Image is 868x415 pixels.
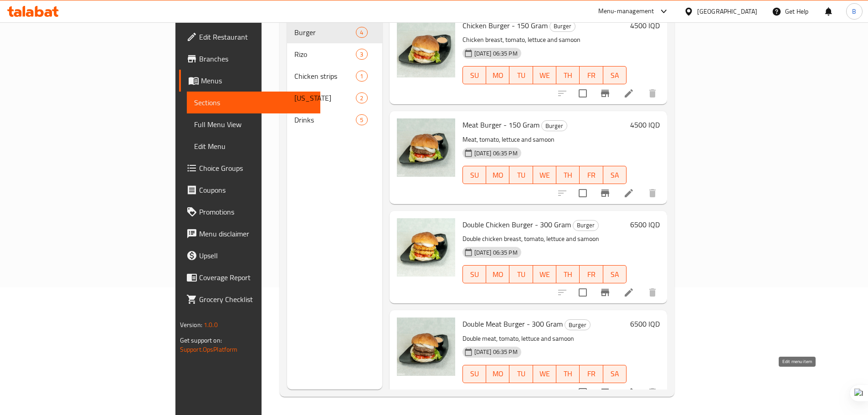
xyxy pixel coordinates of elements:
span: Get support on: [180,334,222,346]
span: Coverage Report [199,272,313,283]
button: TU [509,166,533,184]
button: TU [509,365,533,383]
a: Sections [187,92,320,113]
span: Select to update [573,84,592,103]
div: [GEOGRAPHIC_DATA] [697,6,757,16]
button: TU [509,66,533,84]
div: Rizo [294,49,356,60]
button: FR [580,166,603,184]
button: TH [556,265,580,283]
button: delete [642,282,663,303]
span: TU [513,69,529,82]
div: Burger [541,120,567,131]
div: items [356,114,367,125]
button: WE [533,66,556,84]
span: Chicken strips [294,71,356,82]
span: Meat Burger - 150 Gram [462,118,539,132]
div: Burger4 [287,21,382,43]
span: Burger [565,320,590,330]
a: Menus [179,70,320,92]
span: Drinks [294,114,356,125]
span: Select to update [573,184,592,203]
span: FR [583,169,599,182]
span: 2 [356,94,367,102]
span: FR [583,268,599,281]
div: items [356,27,367,38]
span: 4 [356,28,367,37]
button: WE [533,365,556,383]
div: items [356,92,367,103]
span: [DATE] 06:35 PM [471,248,521,257]
a: Edit menu item [623,287,634,298]
button: FR [580,66,603,84]
span: Burger [542,121,567,131]
span: 1 [356,72,367,81]
span: SA [607,268,623,281]
span: WE [537,268,553,281]
span: Choice Groups [199,163,313,174]
span: SU [467,69,483,82]
span: B [852,6,856,16]
span: Grocery Checklist [199,294,313,305]
span: SA [607,69,623,82]
button: MO [486,265,509,283]
span: 1.0.0 [204,319,218,331]
span: Select to update [573,383,592,402]
div: Kentucky [294,92,356,103]
span: FR [583,367,599,380]
p: Double meat, tomato, lettuce and samoon [462,333,627,344]
button: Branch-specific-item [594,381,616,403]
a: Menu disclaimer [179,223,320,245]
a: Upsell [179,245,320,266]
div: [US_STATE]2 [287,87,382,109]
span: FR [583,69,599,82]
span: Burger [550,21,575,31]
button: SA [603,265,627,283]
span: Chicken Burger - 150 Gram [462,19,548,32]
button: FR [580,365,603,383]
span: Menu disclaimer [199,228,313,239]
span: MO [490,169,506,182]
p: Chicken breast, tomato, lettuce and samoon [462,34,627,46]
span: Edit Menu [194,141,313,152]
span: Version: [180,319,202,331]
a: Coupons [179,179,320,201]
span: MO [490,367,506,380]
a: Choice Groups [179,157,320,179]
span: SU [467,367,483,380]
span: TU [513,367,529,380]
a: Edit Restaurant [179,26,320,48]
a: Edit menu item [623,188,634,199]
span: Select to update [573,283,592,302]
img: Meat Burger - 150 Gram [397,118,455,177]
span: Double Chicken Burger - 300 Gram [462,218,571,231]
button: SA [603,365,627,383]
p: Double chicken breast, tomato, lettuce and samoon [462,233,627,245]
span: Burger [294,27,356,38]
span: Promotions [199,206,313,217]
span: SU [467,268,483,281]
span: [US_STATE] [294,92,356,103]
button: delete [642,182,663,204]
span: Menus [201,75,313,86]
span: Branches [199,53,313,64]
div: Menu-management [598,6,654,17]
button: SU [462,166,486,184]
span: SA [607,367,623,380]
span: Full Menu View [194,119,313,130]
button: TU [509,265,533,283]
button: TH [556,365,580,383]
img: Chicken Burger - 150 Gram [397,19,455,77]
h6: 4500 IQD [630,118,660,131]
button: TH [556,166,580,184]
button: FR [580,265,603,283]
span: Coupons [199,184,313,195]
button: Branch-specific-item [594,282,616,303]
button: SU [462,365,486,383]
span: Double Meat Burger - 300 Gram [462,317,563,331]
span: [DATE] 06:35 PM [471,149,521,158]
span: 3 [356,50,367,59]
